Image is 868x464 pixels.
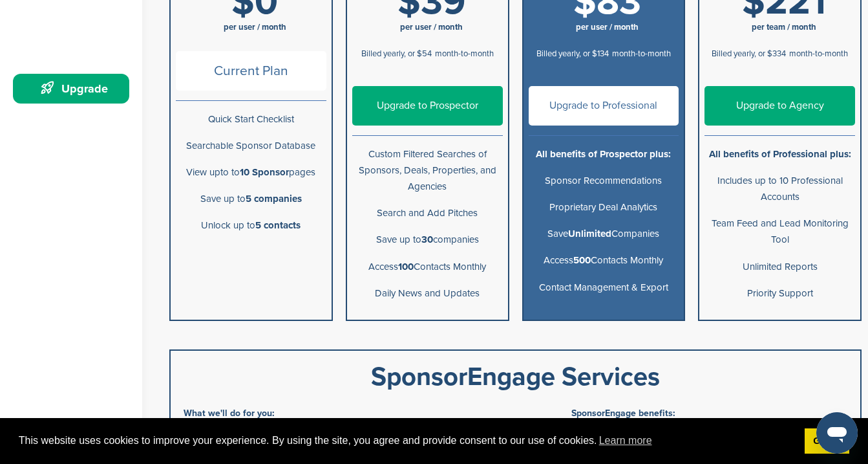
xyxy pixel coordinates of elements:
p: Daily News and Updates [352,285,503,302]
span: Billed yearly, or $134 [536,49,609,59]
span: Current Plan [176,51,326,91]
a: dismiss cookie message [805,428,849,454]
a: Upgrade [13,74,129,104]
a: Upgrade to Agency [704,86,855,126]
p: Access Contacts Monthly [352,259,503,275]
span: month-to-month [612,49,671,59]
p: Custom Filtered Searches of Sponsors, Deals, Properties, and Agencies [352,146,503,195]
p: Save Companies [529,226,679,242]
span: Billed yearly, or $334 [712,49,786,59]
p: Quick Start Checklist [176,111,326,127]
b: 500 [573,254,591,266]
span: month-to-month [435,49,494,59]
b: 10 Sponsor [240,166,289,178]
span: This website uses cookies to improve your experience. By using the site, you agree and provide co... [19,431,794,450]
p: Proprietary Deal Analytics [529,199,679,215]
span: per user / month [576,22,639,32]
b: What we'll do for you: [184,408,275,419]
p: Save up to [176,191,326,207]
b: 5 contacts [255,219,301,231]
span: per user / month [400,22,463,32]
p: Priority Support [704,285,855,302]
p: Team Feed and Lead Monitoring Tool [704,215,855,248]
iframe: Button to launch messaging window [816,412,858,454]
span: per user / month [224,22,286,32]
p: Sponsor Recommendations [529,173,679,189]
b: 5 companies [246,193,302,204]
p: Save up to companies [352,232,503,248]
p: Unlock up to [176,217,326,234]
b: 100 [398,261,414,272]
p: Includes up to 10 Professional Accounts [704,173,855,205]
p: Contact Management & Export [529,280,679,296]
b: 30 [421,234,433,245]
div: Upgrade [19,77,129,100]
b: SponsorEngage benefits: [571,408,675,419]
p: Unlimited Reports [704,259,855,275]
p: Access Contacts Monthly [529,252,679,269]
span: Billed yearly, or $54 [361,49,432,59]
p: View upto to pages [176,164,326,181]
a: learn more about cookies [597,431,654,450]
b: All benefits of Prospector plus: [536,148,671,160]
span: per team / month [752,22,816,32]
b: Unlimited [568,228,611,239]
a: Upgrade to Prospector [352,86,503,126]
p: Searchable Sponsor Database [176,138,326,154]
a: Upgrade to Professional [529,86,679,126]
div: SponsorEngage Services [184,364,847,390]
b: All benefits of Professional plus: [709,148,851,160]
span: month-to-month [789,49,848,59]
p: Search and Add Pitches [352,205,503,221]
